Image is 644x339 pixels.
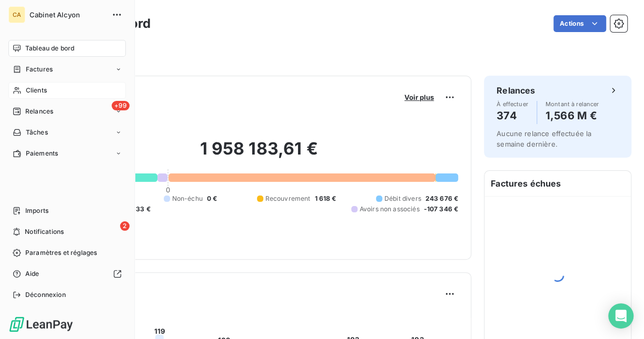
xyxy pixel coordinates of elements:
span: Clients [26,86,47,95]
img: Logo LeanPay [8,316,74,333]
span: Non-échu [172,194,203,203]
h6: Factures échues [484,171,631,196]
span: Tableau de bord [25,44,74,53]
span: Paiements [26,149,58,158]
span: Paramètres et réglages [25,248,97,258]
span: Débit divers [384,194,421,203]
span: Montant à relancer [546,101,599,107]
span: 243 676 € [425,194,458,203]
a: Aide [8,265,126,282]
span: Imports [25,206,48,215]
h6: Relances [497,84,535,97]
span: Recouvrement [265,194,311,203]
a: Factures [8,61,126,78]
span: Voir plus [404,93,434,101]
span: -107 346 € [424,204,459,214]
span: Aucune relance effectuée la semaine dernière. [497,129,591,148]
a: Clients [8,82,126,99]
span: Avoirs non associés [360,204,420,214]
span: Factures [26,65,53,74]
span: Cabinet Alcyon [29,11,105,19]
span: +99 [112,101,130,110]
button: Actions [553,15,606,32]
span: Déconnexion [25,290,66,300]
span: 0 € [207,194,217,203]
a: Imports [8,202,126,219]
span: Tâches [26,128,48,137]
button: Voir plus [401,93,437,102]
h4: 374 [497,107,528,124]
span: 0 [166,186,170,194]
a: Tableau de bord [8,40,126,57]
span: À effectuer [497,101,528,107]
div: Open Intercom Messenger [608,303,633,328]
span: Notifications [25,227,64,237]
a: Paramètres et réglages [8,244,126,261]
span: 1 618 € [314,194,336,203]
span: Aide [25,269,39,279]
a: Tâches [8,124,126,141]
a: +99Relances [8,103,126,120]
div: CA [8,6,25,23]
h2: 1 958 183,61 € [60,138,458,170]
span: Relances [25,107,53,116]
h4: 1,566 M € [546,107,599,124]
span: 2 [120,221,130,231]
a: Paiements [8,145,126,162]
